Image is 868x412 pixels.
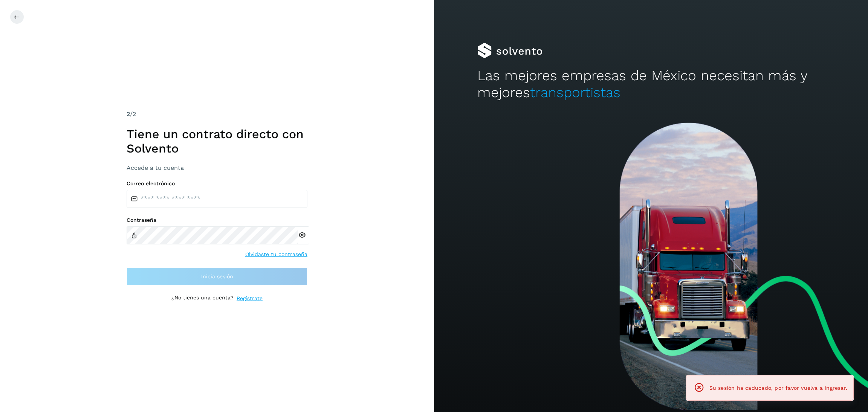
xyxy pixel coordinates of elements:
a: Olvidaste tu contraseña [245,250,307,258]
label: Contraseña [127,217,307,223]
a: Regístrate [237,295,263,302]
h3: Accede a tu cuenta [127,164,307,171]
span: 2 [127,110,130,117]
button: Inicia sesión [127,267,307,285]
label: Correo electrónico [127,180,307,187]
span: Inicia sesión [201,274,233,279]
span: transportistas [530,84,620,101]
h2: Las mejores empresas de México necesitan más y mejores [477,67,825,101]
span: Su sesión ha caducado, por favor vuelva a ingresar. [709,385,847,391]
p: ¿No tienes una cuenta? [171,295,234,302]
h1: Tiene un contrato directo con Solvento [127,127,307,156]
div: /2 [127,110,307,119]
